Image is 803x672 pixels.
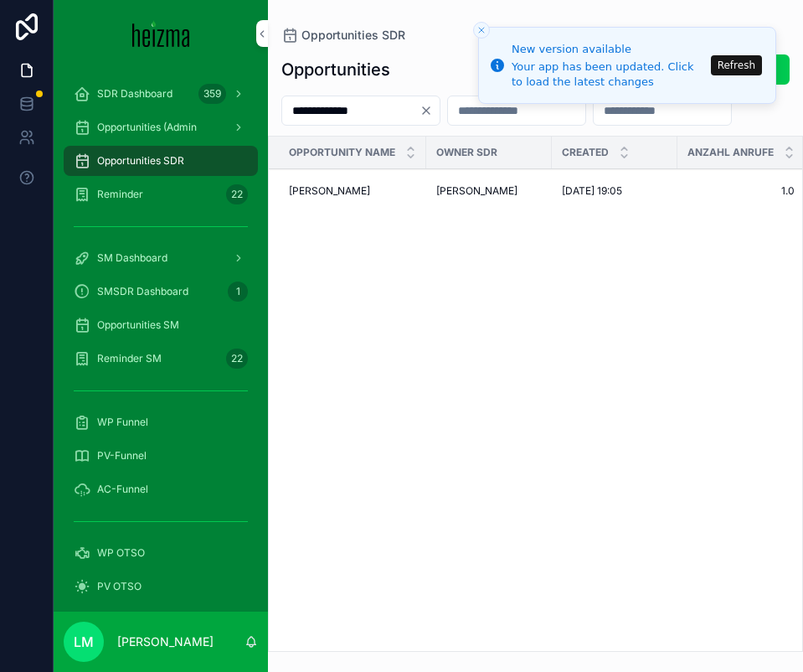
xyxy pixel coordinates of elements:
[64,277,258,307] a: SMSDR Dashboard1
[512,41,706,58] div: New version available
[97,285,188,298] span: SMSDR Dashboard
[64,146,258,176] a: Opportunities SDR
[420,104,440,117] button: Clear
[54,67,268,612] div: scrollable content
[64,243,258,273] a: SM Dashboard
[289,184,416,198] a: [PERSON_NAME]
[64,441,258,471] a: PV-Funnel
[226,349,248,369] div: 22
[64,112,258,142] a: Opportunities (Admin
[64,571,258,602] a: PV OTSO
[97,121,197,134] span: Opportunities (Admin
[97,87,172,101] span: SDR Dashboard
[97,318,179,332] span: Opportunities SM
[436,184,542,198] a: [PERSON_NAME]
[289,184,370,198] span: [PERSON_NAME]
[97,416,148,429] span: WP Funnel
[64,538,258,568] a: WP OTSO
[301,27,405,44] span: Opportunities SDR
[97,154,184,168] span: Opportunities SDR
[562,184,622,198] span: [DATE] 19:05
[74,632,94,652] span: LM
[117,633,214,650] p: [PERSON_NAME]
[64,79,258,109] a: SDR Dashboard359
[281,27,405,44] a: Opportunities SDR
[436,184,517,198] span: [PERSON_NAME]
[687,184,795,198] a: 1.0
[198,84,226,104] div: 359
[289,146,395,159] span: Opportunity Name
[97,449,147,463] span: PV-Funnel
[281,58,390,81] h1: Opportunities
[711,55,762,75] button: Refresh
[132,20,190,47] img: App logo
[473,22,490,39] button: Close toast
[64,179,258,209] a: Reminder22
[97,188,143,201] span: Reminder
[64,310,258,340] a: Opportunities SM
[562,184,667,198] a: [DATE] 19:05
[97,483,148,496] span: AC-Funnel
[97,352,162,365] span: Reminder SM
[226,184,248,204] div: 22
[562,146,609,159] span: Created
[687,146,774,159] span: Anzahl Anrufe
[512,59,706,90] div: Your app has been updated. Click to load the latest changes
[97,546,145,560] span: WP OTSO
[228,282,248,302] div: 1
[97,580,142,593] span: PV OTSO
[64,344,258,374] a: Reminder SM22
[97,251,167,265] span: SM Dashboard
[64,474,258,504] a: AC-Funnel
[436,146,497,159] span: Owner SDR
[64,407,258,437] a: WP Funnel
